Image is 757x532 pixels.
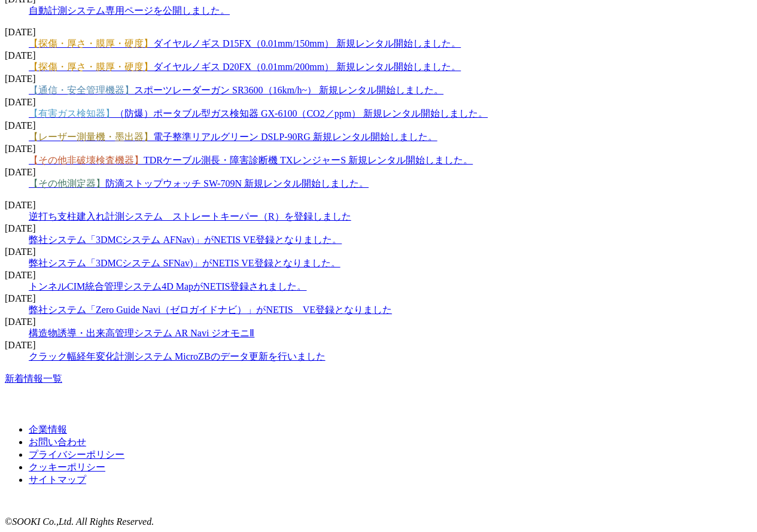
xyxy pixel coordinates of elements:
[5,293,752,304] dt: [DATE]
[29,178,105,189] span: 【その他測定器】
[29,437,86,447] a: お問い合わせ
[5,27,752,38] dt: [DATE]
[5,167,752,178] dt: [DATE]
[5,120,752,131] dt: [DATE]
[29,155,144,165] span: 【その他非破壊検査機器】
[5,340,752,351] dt: [DATE]
[29,132,153,142] span: 【レーザー測量機・墨出器】
[29,38,461,48] a: 【探傷・厚さ・膜厚・硬度】ダイヤルノギス D15FX（0.01mm/150mm） 新規レンタル開始しました。
[5,223,752,234] dt: [DATE]
[5,373,62,384] a: 新着情報一覧
[29,258,341,268] a: 弊社システム「3DMCシステム SFNav)」がNETIS VE登録となりました。
[29,475,86,485] a: サイトマップ
[29,281,306,291] a: トンネルCIM統合管理システム4D MapがNETIS登録されました。
[29,462,105,472] a: クッキーポリシー
[5,317,752,327] dt: [DATE]
[5,247,752,257] dt: [DATE]
[29,424,67,434] a: 企業情報
[29,351,326,361] a: クラック幅経年変化計測システム MicroZBのデータ更新を行いました
[5,516,752,527] address: ©SOOKI Co.,Ltd. All Rights Reserved.
[29,85,443,95] a: 【通信・安全管理機器】スポーツレーダーガン SR3600（16km/h~） 新規レンタル開始しました。
[5,270,752,281] dt: [DATE]
[5,74,752,84] dt: [DATE]
[29,85,134,95] span: 【通信・安全管理機器】
[29,38,153,48] span: 【探傷・厚さ・膜厚・硬度】
[5,50,752,61] dt: [DATE]
[5,97,752,108] dt: [DATE]
[29,211,351,221] a: 逆打ち支柱建入れ計測システム ストレートキーパー（R）を登録しました
[29,62,153,72] span: 【探傷・厚さ・膜厚・硬度】
[29,178,369,189] a: 【その他測定器】防滴ストップウォッチ SW-709N 新規レンタル開始しました。
[29,5,230,16] a: 自動計測システム専用ページを公開しました。
[29,108,488,118] a: 【有害ガス検知器】（防爆）ポータブル型ガス検知器 GX-6100（CO2／ppm） 新規レンタル開始しました。
[5,144,752,154] dt: [DATE]
[29,62,461,72] a: 【探傷・厚さ・膜厚・硬度】ダイヤルノギス D20FX（0.01mm/200mm） 新規レンタル開始しました。
[29,328,254,338] a: 構造物誘導・出来高管理システム AR Navi ジオモニⅡ
[29,108,115,118] span: 【有害ガス検知器】
[29,132,437,142] a: 【レーザー測量機・墨出器】電子整準リアルグリーン DSLP-90RG 新規レンタル開始しました。
[29,155,473,165] a: 【その他非破壊検査機器】TDRケーブル測長・障害診断機 TXレンジャーS 新規レンタル開始しました。
[29,305,392,315] a: 弊社システム「Zero Guide Navi（ゼロガイドナビ）」がNETIS VE登録となりました
[29,235,342,245] a: 弊社システム「3DMCシステム AFNav)」がNETIS VE登録となりました。
[5,200,752,211] dt: [DATE]
[29,449,124,460] a: プライバシーポリシー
